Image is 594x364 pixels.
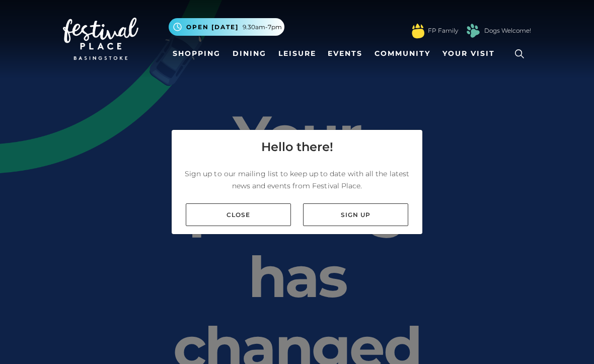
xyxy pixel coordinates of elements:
a: Your Visit [438,44,504,63]
a: Shopping [169,44,225,63]
span: Your Visit [442,48,495,59]
a: Events [324,44,366,63]
span: Open [DATE] [186,23,239,32]
a: Dining [229,44,270,63]
a: Close [186,203,291,226]
button: Open [DATE] 9.30am-7pm [169,18,284,36]
a: Dogs Welcome! [484,26,531,35]
span: 9.30am-7pm [243,23,282,32]
a: Sign up [303,203,408,226]
a: Leisure [274,44,320,63]
p: Sign up to our mailing list to keep up to date with all the latest news and events from Festival ... [180,168,414,192]
a: FP Family [428,26,458,35]
a: Community [370,44,434,63]
h4: Hello there! [261,138,333,156]
img: Festival Place Logo [63,18,138,60]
